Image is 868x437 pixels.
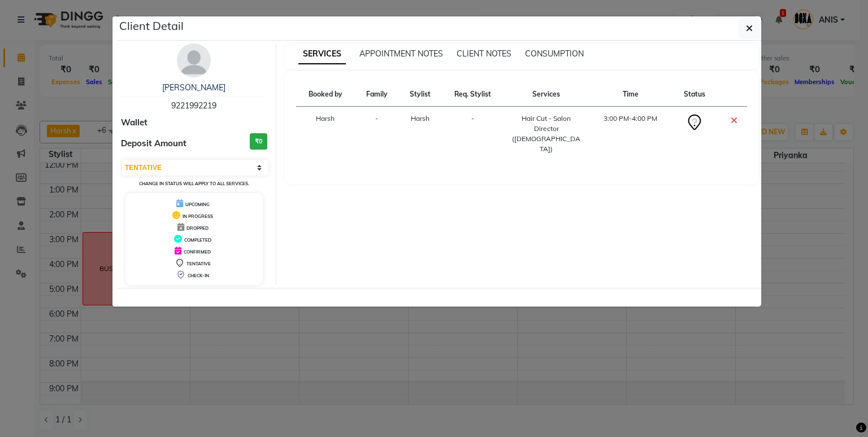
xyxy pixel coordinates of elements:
[441,107,504,161] td: -
[359,49,443,59] span: APPOINTMENT NOTES
[411,114,429,123] span: Harsh
[511,113,581,154] div: Hair Cut - Salon Director ([DEMOGRAPHIC_DATA])
[171,100,216,111] span: 9221992219
[139,181,249,186] small: Change in status will apply to all services.
[119,18,184,34] h5: Client Detail
[298,44,346,64] span: SERVICES
[184,237,211,243] span: COMPLETED
[250,133,267,150] h3: ₹0
[589,82,672,107] th: Time
[525,49,584,59] span: CONSUMPTION
[457,49,511,59] span: CLIENT NOTES
[398,82,441,107] th: Stylist
[296,82,355,107] th: Booked by
[188,273,209,278] span: CHECK-IN
[296,107,355,161] td: Harsh
[162,82,225,93] a: [PERSON_NAME]
[589,107,672,161] td: 3:00 PM-4:00 PM
[441,82,504,107] th: Req. Stylist
[121,116,147,129] span: Wallet
[183,213,213,219] span: IN PROGRESS
[184,249,211,255] span: CONFIRMED
[121,137,186,150] span: Deposit Amount
[355,82,398,107] th: Family
[504,82,588,107] th: Services
[177,43,211,77] img: avatar
[185,202,210,207] span: UPCOMING
[672,82,716,107] th: Status
[186,261,211,266] span: TENTATIVE
[355,107,398,161] td: -
[186,225,209,231] span: DROPPED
